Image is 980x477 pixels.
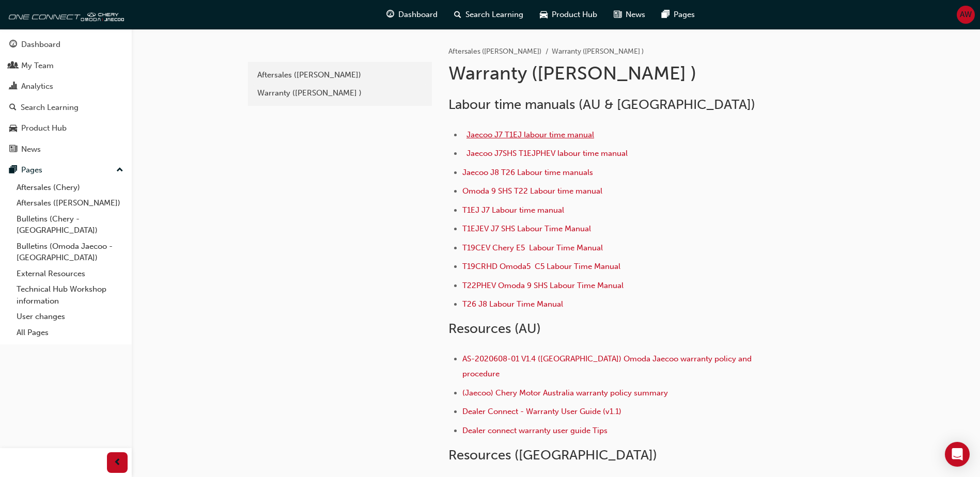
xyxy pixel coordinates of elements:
[4,140,128,159] a: News
[540,8,548,21] span: car-icon
[4,161,128,180] button: Pages
[945,442,970,467] div: Open Intercom Messenger
[626,9,645,21] span: News
[9,61,17,71] span: people-icon
[9,124,17,133] span: car-icon
[448,62,787,85] h1: Warranty ([PERSON_NAME] )
[960,9,972,21] span: AW
[257,69,423,81] div: Aftersales ([PERSON_NAME])
[398,9,438,21] span: Dashboard
[21,81,53,92] div: Analytics
[21,122,67,134] div: Product Hub
[448,321,541,337] span: Resources (AU)
[116,164,123,177] span: up-icon
[5,4,124,25] img: oneconnect
[532,4,605,25] a: car-iconProduct Hub
[462,388,668,397] a: (Jaecoo) Chery Motor Australia warranty policy summary
[462,168,593,177] a: Jaecoo J8 T26 Labour time manuals
[12,180,128,196] a: Aftersales (Chery)
[4,56,128,75] a: My Team
[12,309,128,325] a: User changes
[662,8,670,21] span: pages-icon
[21,164,42,176] div: Pages
[4,77,128,96] a: Analytics
[466,130,594,139] a: Jaecoo J7 T1EJ labour time manual
[552,9,597,21] span: Product Hub
[12,195,128,211] a: Aftersales ([PERSON_NAME])
[386,8,394,21] span: guage-icon
[654,4,703,25] a: pages-iconPages
[462,426,608,435] a: Dealer connect warranty user guide Tips
[378,4,446,25] a: guage-iconDashboard
[462,186,602,196] a: Omoda 9 SHS T22 Labour time manual
[4,35,128,54] a: Dashboard
[446,4,532,25] a: search-iconSearch Learning
[4,33,128,161] button: DashboardMy TeamAnalyticsSearch LearningProduct HubNews
[462,224,591,233] a: T1EJEV J7 SHS Labour Time Manual
[466,149,628,158] a: Jaecoo J7SHS T1EJPHEV labour time manual
[462,407,621,416] a: Dealer Connect - Warranty User Guide (v1.1)
[462,354,754,378] a: AS-2020608-01 V1.4 ([GEOGRAPHIC_DATA]) Omoda Jaecoo warranty policy and procedure
[552,46,644,58] li: Warranty ([PERSON_NAME] )
[9,82,17,91] span: chart-icon
[257,87,423,99] div: Warranty ([PERSON_NAME] )
[12,281,128,309] a: Technical Hub Workshop information
[448,47,541,56] a: Aftersales ([PERSON_NAME])
[454,8,461,21] span: search-icon
[674,9,695,21] span: Pages
[114,456,121,469] span: prev-icon
[465,9,523,21] span: Search Learning
[462,262,620,271] a: T19CRHD Omoda5 C5 Labour Time Manual
[12,239,128,266] a: Bulletins (Omoda Jaecoo - [GEOGRAPHIC_DATA])
[21,39,60,51] div: Dashboard
[9,145,17,154] span: news-icon
[462,205,564,215] a: T1EJ J7 Labour time manual
[252,84,428,102] a: Warranty ([PERSON_NAME] )
[21,102,79,114] div: Search Learning
[448,97,755,113] span: Labour time manuals (AU & [GEOGRAPHIC_DATA])
[12,211,128,239] a: Bulletins (Chery - [GEOGRAPHIC_DATA])
[12,266,128,282] a: External Resources
[9,166,17,175] span: pages-icon
[21,144,41,155] div: News
[9,103,17,113] span: search-icon
[605,4,654,25] a: news-iconNews
[462,281,624,290] a: T22PHEV Omoda 9 SHS Labour Time Manual
[4,98,128,117] a: Search Learning
[448,447,657,463] span: Resources ([GEOGRAPHIC_DATA])
[9,40,17,50] span: guage-icon
[12,325,128,341] a: All Pages
[462,299,563,309] a: T26 J8 Labour Time Manual
[21,60,54,72] div: My Team
[957,6,975,24] button: AW
[252,66,428,84] a: Aftersales ([PERSON_NAME])
[614,8,621,21] span: news-icon
[4,119,128,138] a: Product Hub
[462,243,603,252] a: T19CEV Chery E5 Labour Time Manual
